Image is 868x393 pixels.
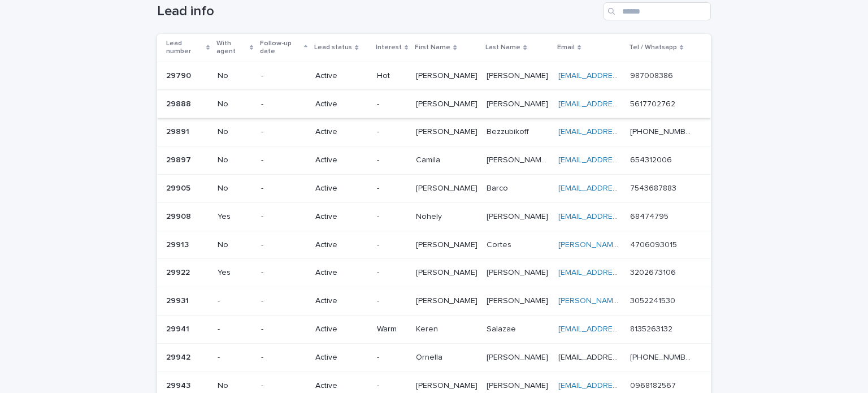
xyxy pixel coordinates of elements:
p: 0968182567 [630,379,678,391]
p: Email [557,41,575,54]
tr: 2990529905 No-Active-[PERSON_NAME][PERSON_NAME] BarcoBarco [EMAIL_ADDRESS][DOMAIN_NAME] 754368788... [157,174,711,202]
p: Barco [487,182,510,193]
p: Hot [377,71,407,81]
p: Active [315,71,368,81]
p: With agent [216,37,247,58]
p: [PERSON_NAME] [487,97,550,109]
p: Keren [416,322,440,334]
p: 29922 [166,266,192,278]
a: [EMAIL_ADDRESS][DOMAIN_NAME] [558,213,686,221]
p: Yes [218,268,253,278]
a: [EMAIL_ADDRESS][DOMAIN_NAME] [558,156,686,164]
p: First Name [415,41,450,54]
p: - [261,325,306,334]
p: - [261,156,306,165]
p: Camila [416,153,442,165]
p: Active [315,353,368,362]
tr: 2988829888 No-Active-[PERSON_NAME][PERSON_NAME] [PERSON_NAME][PERSON_NAME] [EMAIL_ADDRESS][DOMAIN... [157,90,711,118]
p: Sarmiento Piaggio [487,69,550,81]
p: ornellagi85@hotmail.con [558,351,623,362]
p: 29905 [166,182,193,193]
p: - [261,100,306,109]
a: [EMAIL_ADDRESS][DOMAIN_NAME] [558,184,686,192]
p: [PERSON_NAME] [416,97,480,109]
p: No [218,381,253,391]
p: 29790 [166,69,193,81]
tr: 2991329913 No-Active-[PERSON_NAME][PERSON_NAME] CortesCortes [PERSON_NAME][EMAIL_ADDRESS][DOMAIN_... [157,231,711,259]
p: Active [315,184,368,193]
p: - [377,100,407,109]
p: [PERSON_NAME] [487,351,550,362]
p: Cortes [487,238,514,250]
p: No [218,184,253,193]
tr: 2994129941 --ActiveWarmKerenKeren SalazaeSalazae [EMAIL_ADDRESS][DOMAIN_NAME] 81352631328135263132 [157,315,711,343]
p: No [218,156,253,165]
p: - [377,381,407,391]
p: Active [315,240,368,250]
a: [PERSON_NAME][EMAIL_ADDRESS][DOMAIN_NAME] [558,297,748,305]
p: - [261,212,306,222]
p: No [218,100,253,109]
p: 3052241530 [630,294,678,306]
tr: 2990829908 Yes-Active-NohelyNohely [PERSON_NAME][PERSON_NAME] [EMAIL_ADDRESS][DOMAIN_NAME] 684747... [157,202,711,231]
a: [PERSON_NAME][EMAIL_ADDRESS][DOMAIN_NAME] [558,241,748,249]
p: Active [315,296,368,306]
p: 29913 [166,238,191,250]
p: [PHONE_NUMBER] [630,125,695,137]
p: Last Name [485,41,520,54]
p: - [261,296,306,306]
p: Ornella [416,351,445,362]
p: 3202673106 [630,266,678,278]
p: - [261,127,306,137]
tr: 2993129931 --Active-[PERSON_NAME][PERSON_NAME] [PERSON_NAME][PERSON_NAME] [PERSON_NAME][EMAIL_ADD... [157,287,711,316]
p: Active [315,100,368,109]
tr: 2994229942 --Active-OrnellaOrnella [PERSON_NAME][PERSON_NAME] [EMAIL_ADDRESS][EMAIL_ADDRESS] [PHO... [157,343,711,372]
p: - [377,268,407,278]
a: [EMAIL_ADDRESS][DOMAIN_NAME] [558,100,686,108]
p: 987008386 [630,69,675,81]
p: [PERSON_NAME] [416,125,480,137]
p: [PERSON_NAME] [416,266,480,278]
p: 29891 [166,125,192,137]
p: 7543687883 [630,182,679,193]
p: Lead number [166,37,203,58]
p: +54 9 11 6900-5291 [630,351,695,362]
p: - [261,353,306,362]
p: No [218,71,253,81]
p: - [261,268,306,278]
p: - [218,296,253,306]
p: [PERSON_NAME] [416,294,480,306]
a: [EMAIL_ADDRESS][DOMAIN_NAME] [558,128,686,136]
p: 29908 [166,210,193,222]
p: [PERSON_NAME] [416,69,480,81]
p: Follow-up date [260,37,301,58]
p: 29941 [166,322,192,334]
p: Tel / Whatsapp [629,41,677,54]
a: [EMAIL_ADDRESS][DOMAIN_NAME] [558,269,686,277]
p: Nohely [416,210,444,222]
input: Search [604,2,711,20]
p: 29942 [166,351,193,362]
p: - [377,240,407,250]
p: 29943 [166,379,193,391]
tr: 2992229922 Yes-Active-[PERSON_NAME][PERSON_NAME] [PERSON_NAME][PERSON_NAME] [EMAIL_ADDRESS][DOMAI... [157,259,711,287]
p: [PERSON_NAME] [487,294,550,306]
p: Salazae [487,322,518,334]
p: - [377,127,407,137]
p: Active [315,156,368,165]
p: - [377,212,407,222]
h1: Lead info [157,3,599,20]
a: [EMAIL_ADDRESS][DOMAIN_NAME] [558,382,686,390]
p: No [218,127,253,137]
p: - [218,325,253,334]
p: - [377,156,407,165]
p: 29897 [166,153,193,165]
p: - [377,184,407,193]
p: 654312006 [630,153,674,165]
p: - [261,184,306,193]
p: Lead status [314,41,352,54]
p: Bezzubikoff [487,125,531,137]
p: - [261,240,306,250]
p: 4706093015 [630,238,679,250]
p: [PERSON_NAME] [416,379,480,391]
